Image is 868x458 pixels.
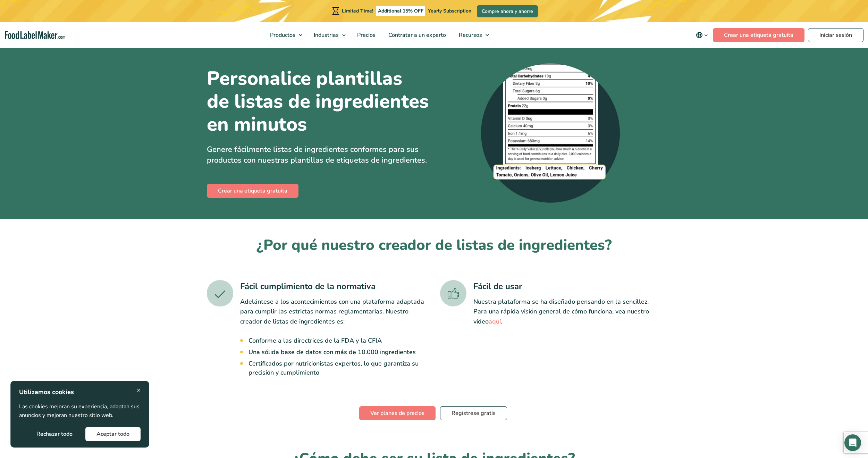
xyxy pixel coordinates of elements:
[264,22,306,48] a: Productos
[207,236,661,255] h2: ¿Por qué nuestro creador de listas de ingredientes?
[268,31,296,39] span: Productos
[808,28,863,42] a: Iniciar sesión
[440,280,466,306] img: Un icono verde de pulgar hacia arriba.
[359,406,436,420] a: Ver planes de precios
[351,22,380,48] a: Precios
[386,31,447,39] span: Contratar a un experto
[19,402,141,420] p: Las cookies mejoran su experiencia, adaptan sus anuncios y mejoran nuestro sitio web.
[376,6,425,16] span: Additional 15% OFF
[240,297,428,327] p: Adelántese a los acontecimientos con una plataforma adaptada para cumplir las estrictas normas re...
[481,64,620,203] img: Captura de pantalla ampliada de una lista de ingredientes en la parte inferior de una etiqueta nu...
[473,280,661,293] h3: Fácil de usar
[844,434,861,451] div: Open Intercom Messenger
[25,427,84,441] button: Rechazar todo
[453,22,492,48] a: Recursos
[713,28,804,42] a: Crear una etiqueta gratuita
[440,406,507,420] a: Regístrese gratis
[248,348,428,357] li: Una sólida base de datos con más de 10.000 ingredientes
[207,144,429,166] p: Genere fácilmente listas de ingredientes conformes para sus productos con nuestras plantillas de ...
[207,67,429,136] h1: Personalice plantillas de listas de ingredientes en minutos
[477,5,538,17] a: Compre ahora y ahorre
[342,8,373,14] span: Limited Time!
[307,22,349,48] a: Industrias
[207,280,233,306] img: Un icono de garrapata verde.
[489,317,501,326] a: aquí
[248,359,428,377] li: Certificados por nutricionistas expertos, lo que garantiza su precisión y cumplimiento
[248,336,428,345] li: Conforme a las directrices de la FDA y la CFIA
[382,22,451,48] a: Contratar a un experto
[137,385,141,395] span: ×
[428,8,471,14] span: Yearly Subscription
[19,388,74,396] strong: Utilizamos cookies
[312,31,339,39] span: Industrias
[85,427,141,441] button: Aceptar todo
[240,280,428,293] h3: Fácil cumplimiento de la normativa
[457,31,483,39] span: Recursos
[473,297,661,327] p: Nuestra plataforma se ha diseñado pensando en la sencillez. Para una rápida visión general de cóm...
[355,31,376,39] span: Precios
[207,184,298,198] a: Crear una etiqueta gratuita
